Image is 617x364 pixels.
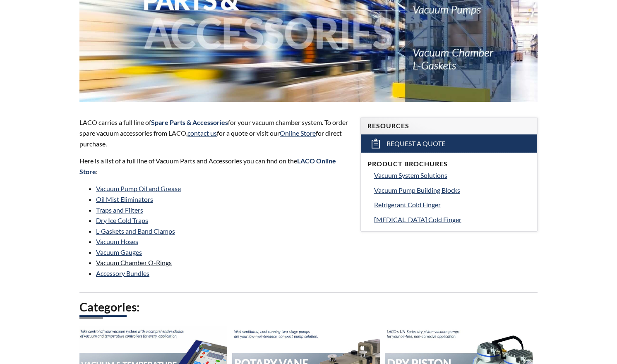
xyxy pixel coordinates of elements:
[387,139,445,148] span: Request a Quote
[96,184,181,192] a: Vacuum Pump Oil and Grease
[79,117,351,149] p: LACO carries a full line of for your vacuum chamber system. To order spare vacuum accessories fro...
[374,216,461,223] span: [MEDICAL_DATA] Cold Finger
[374,171,447,179] span: Vacuum System Solutions
[96,269,149,277] a: Accessory Bundles
[96,248,142,256] a: Vacuum Gauges
[374,170,531,181] a: Vacuum System Solutions
[374,186,460,194] span: Vacuum Pump Building Blocks
[79,299,538,315] h2: Categories:
[374,185,531,196] a: Vacuum Pump Building Blocks
[374,201,441,208] span: Refrigerant Cold Finger
[79,157,336,175] strong: LACO Online Store
[374,214,531,225] a: [MEDICAL_DATA] Cold Finger
[280,129,316,137] a: Online Store
[96,216,148,224] a: Dry Ice Cold Traps
[96,237,138,245] a: Vacuum Hoses
[151,118,228,126] strong: Spare Parts & Accessories
[361,134,537,153] a: Request a Quote
[187,129,217,137] a: contact us
[367,122,531,130] h4: Resources
[79,156,351,177] p: Here is a list of a full line of Vacuum Parts and Accessories you can find on the :
[96,206,143,214] a: Traps and Filters
[367,160,531,168] h4: Product Brochures
[96,227,175,235] a: L-Gaskets and Band Clamps
[96,195,153,203] a: Oil Mist Eliminators
[96,259,172,266] a: Vacuum Chamber O-Rings
[374,199,531,210] a: Refrigerant Cold Finger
